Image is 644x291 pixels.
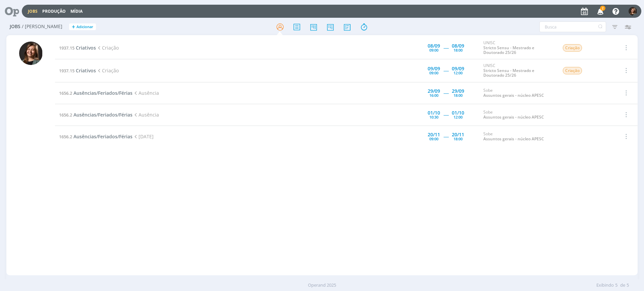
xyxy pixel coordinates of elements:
[443,45,448,51] span: -----
[539,21,606,32] input: Busca
[453,71,463,75] div: 12:00
[19,42,43,65] img: L
[132,90,159,96] span: Ausência
[59,112,72,118] span: 1656.2
[483,92,544,98] a: Assuntos gerais - núcleo APESC
[26,9,40,14] button: Jobs
[483,136,544,142] a: Assuntos gerais - núcleo APESC
[10,24,20,29] span: Jobs
[452,132,464,137] div: 20/11
[452,44,464,48] div: 08/09
[443,112,448,118] span: -----
[429,93,438,97] div: 16:00
[563,44,582,52] span: Criação
[443,90,448,96] span: -----
[59,90,132,96] a: 1656.2Ausências/Feriados/Férias
[452,89,464,93] div: 29/09
[443,67,448,74] span: -----
[72,23,75,30] span: +
[59,112,132,118] a: 1656.2Ausências/Feriados/Férias
[59,67,96,74] a: 1937.15Criativos
[59,90,72,96] span: 1656.2
[59,68,74,74] span: 1937.15
[483,63,552,78] div: UNISC
[453,93,463,97] div: 18:00
[428,132,440,137] div: 20/11
[59,134,72,140] span: 1656.2
[429,71,438,75] div: 09:00
[615,282,618,289] span: 5
[40,9,68,14] button: Produção
[70,8,83,14] a: Mídia
[76,45,96,51] span: Criativos
[59,133,132,140] a: 1656.2Ausências/Feriados/Férias
[627,282,629,289] span: 5
[96,67,119,74] span: Criação
[629,7,637,15] img: L
[132,112,159,118] span: Ausência
[428,66,440,71] div: 09/09
[59,45,74,51] span: 1937.15
[69,23,96,30] button: +Adicionar
[22,24,62,29] span: / [PERSON_NAME]
[73,112,132,118] span: Ausências/Feriados/Férias
[483,68,534,78] a: Stricto Sensu - Mestrado e Doutorado 25/26
[483,88,552,98] div: Sobe
[428,111,440,115] div: 01/10
[429,115,438,119] div: 10:30
[42,8,66,14] a: Produção
[600,6,605,11] span: 2
[620,282,625,289] span: de
[132,133,154,140] span: [DATE]
[96,45,119,51] span: Criação
[483,110,552,120] div: Sobe
[453,137,463,141] div: 18:00
[563,67,582,74] span: Criação
[483,132,552,141] div: Sobe
[452,66,464,71] div: 09/09
[59,45,96,51] a: 1937.15Criativos
[483,41,552,55] div: UNISC
[452,111,464,115] div: 01/10
[73,133,132,140] span: Ausências/Feriados/Férias
[429,48,438,52] div: 09:00
[596,282,614,289] span: Exibindo
[68,9,85,14] button: Mídia
[73,90,132,96] span: Ausências/Feriados/Férias
[76,67,96,74] span: Criativos
[453,48,463,52] div: 18:00
[76,25,93,29] span: Adicionar
[483,45,534,55] a: Stricto Sensu - Mestrado e Doutorado 25/26
[628,5,637,17] button: L
[453,115,463,119] div: 12:00
[443,133,448,140] span: -----
[593,5,607,17] button: 2
[28,8,38,14] a: Jobs
[428,44,440,48] div: 08/09
[428,89,440,93] div: 29/09
[429,137,438,141] div: 09:00
[483,114,544,120] a: Assuntos gerais - núcleo APESC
